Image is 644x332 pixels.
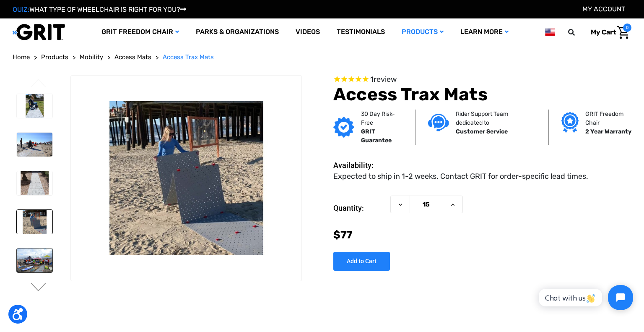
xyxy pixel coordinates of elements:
[545,27,555,37] img: us.png
[13,24,65,41] img: GRIT All-Terrain Wheelchair and Mobility Equipment
[13,52,631,62] nav: Breadcrumb
[17,171,52,195] img: Access Trax Mats
[585,128,631,135] strong: 2 Year Warranty
[333,75,631,84] span: Rated 5.0 out of 5 stars 1 reviews
[333,171,588,182] dd: Expected to ship in 1-2 weeks. Contact GRIT for order-specific lead times.
[584,24,631,41] a: Cart with 0 items
[187,18,287,46] a: Parks & Organizations
[13,5,186,13] a: QUIZ:WHAT TYPE OF WHEELCHAIR IS RIGHT FOR YOU?
[287,18,328,46] a: Videos
[361,110,402,127] p: 30 Day Risk-Free
[80,52,103,62] a: Mobility
[114,53,151,61] span: Access Mats
[41,53,68,61] span: Products
[163,53,214,61] span: Access Trax Mats
[617,26,629,39] img: Cart
[17,133,52,157] img: Access Trax Mats
[582,5,625,13] a: Account
[333,84,631,105] h1: Access Trax Mats
[13,5,29,13] span: QUIZ:
[17,94,52,118] img: Access Trax Mats
[572,24,584,41] input: Search
[13,52,30,62] a: Home
[30,283,47,293] button: Go to slide 2 of 6
[561,112,579,133] img: Grit freedom
[361,128,392,144] strong: GRIT Guarantee
[393,18,452,46] a: Products
[114,52,151,62] a: Access Mats
[428,114,449,131] img: Customer service
[623,24,631,32] span: 0
[333,159,386,171] dt: Availability:
[333,229,352,241] span: $77
[93,18,187,46] a: GRIT Freedom Chair
[163,52,214,62] a: Access Trax Mats
[374,75,397,84] span: review
[585,110,634,127] p: GRIT Freedom Chair
[17,248,52,272] img: Access Trax Mats
[333,196,386,221] label: Quantity:
[13,53,30,61] span: Home
[333,252,390,271] input: Add to Cart
[370,75,397,84] span: 1 reviews
[71,101,301,255] img: Access Trax Mats
[41,52,68,62] a: Products
[328,18,393,46] a: Testimonials
[456,128,508,135] strong: Customer Service
[30,79,47,89] button: Go to slide 6 of 6
[530,278,640,317] iframe: Tidio Chat
[452,18,517,46] a: Learn More
[80,53,103,61] span: Mobility
[333,117,354,138] img: GRIT Guarantee
[17,210,52,234] img: Access Trax Mats
[456,110,536,127] p: Rider Support Team dedicated to
[591,28,616,36] span: My Cart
